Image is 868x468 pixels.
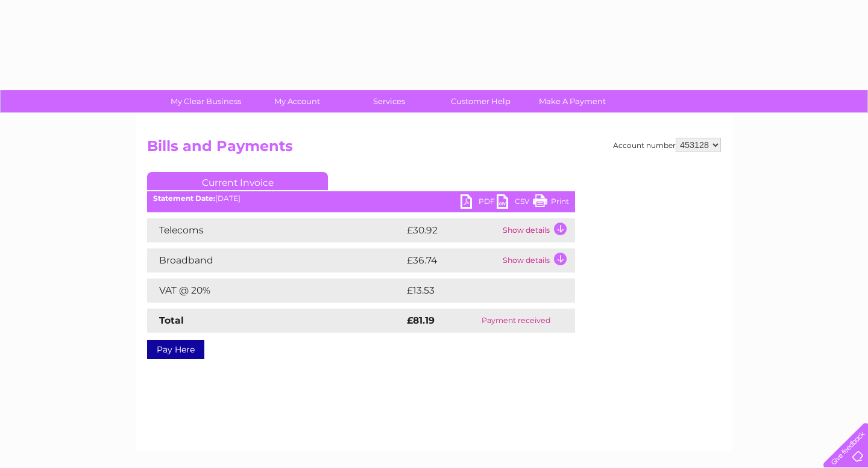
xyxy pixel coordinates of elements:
[431,90,530,112] a: Customer Help
[404,218,500,242] td: £30.92
[147,138,721,161] h2: Bills and Payments
[500,218,575,242] td: Show details
[156,90,256,112] a: My Clear Business
[613,138,721,152] div: Account number
[153,194,215,203] b: Statement Date:
[147,218,404,242] td: Telecoms
[147,194,575,203] div: [DATE]
[147,248,404,272] td: Broadband
[407,315,435,326] strong: £81.19
[147,279,404,303] td: VAT @ 20%
[461,194,497,212] a: PDF
[147,172,328,190] a: Current Invoice
[339,90,439,112] a: Services
[248,90,347,112] a: My Account
[500,248,575,272] td: Show details
[159,315,184,326] strong: Total
[457,309,575,333] td: Payment received
[523,90,622,112] a: Make A Payment
[533,194,569,212] a: Print
[147,340,204,359] a: Pay Here
[404,279,549,303] td: £13.53
[404,248,500,272] td: £36.74
[497,194,533,212] a: CSV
